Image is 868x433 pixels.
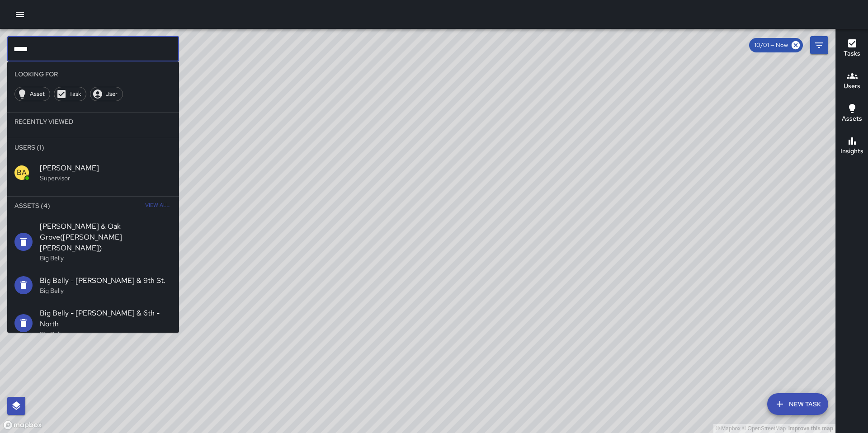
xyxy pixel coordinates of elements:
div: User [90,87,123,101]
p: Big Belly [40,329,172,339]
button: View All [143,197,172,215]
div: 10/01 — Now [749,38,803,52]
button: New Task [767,393,828,415]
span: [PERSON_NAME] [40,163,172,174]
button: Filters [810,36,828,54]
button: Tasks [836,33,868,65]
button: Users [836,65,868,98]
button: Assets [836,98,868,130]
div: Task [54,87,86,101]
p: Big Belly [40,254,172,263]
div: Asset [14,87,50,101]
h6: Tasks [844,49,860,59]
span: [PERSON_NAME] & Oak Grove([PERSON_NAME] [PERSON_NAME]) [40,221,172,254]
span: Task [64,89,86,99]
li: Users (1) [7,138,179,156]
span: View All [145,198,170,213]
button: Insights [836,130,868,163]
h6: Assets [842,114,862,124]
span: Big Belly - [PERSON_NAME] & 9th St. [40,275,172,286]
li: Recently Viewed [7,113,179,131]
li: Assets (4) [7,197,179,215]
p: Supervisor [40,174,172,183]
span: Big Belly - [PERSON_NAME] & 6th - North [40,308,172,329]
h6: Insights [840,146,863,156]
span: User [100,89,123,99]
h6: Users [844,81,860,91]
div: [PERSON_NAME] & Oak Grove([PERSON_NAME] [PERSON_NAME])Big Belly [7,215,179,269]
li: Looking For [7,65,179,83]
p: Big Belly [40,286,172,295]
span: 10/01 — Now [749,41,793,50]
div: BA[PERSON_NAME]Supervisor [7,156,179,189]
div: Big Belly - [PERSON_NAME] & 9th St.Big Belly [7,269,179,301]
span: Asset [25,89,50,99]
div: Big Belly - [PERSON_NAME] & 6th - NorthBig Belly [7,301,179,345]
p: BA [17,167,27,178]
